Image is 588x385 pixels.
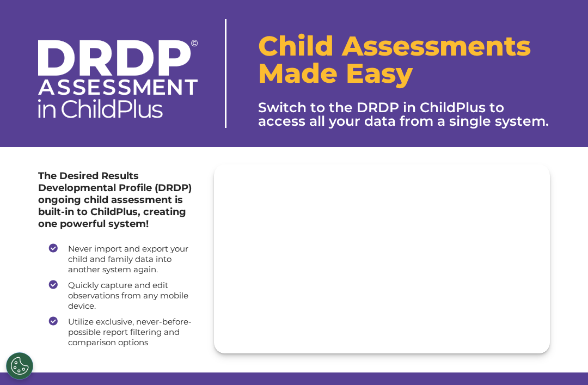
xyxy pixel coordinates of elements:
li: Utilize exclusive, never-before-possible report filtering and comparison options [49,316,198,347]
h1: Child Assessments Made Easy [258,33,550,87]
button: Cookies Settings [6,352,33,380]
h4: The Desired Results Developmental Profile (DRDP) ongoing child assessment is built-in to ChildPlu... [38,170,198,230]
h3: Switch to the DRDP in ChildPlus to access all your data from a single system. [258,101,550,128]
img: drdp-logo-white_web [38,40,198,118]
li: Quickly capture and edit observations from any mobile device. [49,280,198,311]
li: Never import and export your child and family data into another system again. [49,243,198,274]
